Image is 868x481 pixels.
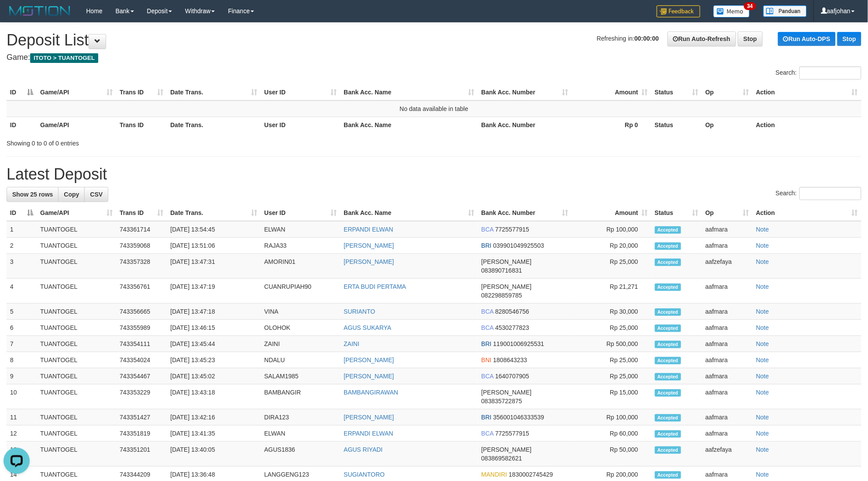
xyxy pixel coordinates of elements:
[482,389,532,396] span: [PERSON_NAME]
[482,267,522,274] span: Copy 083890716831 to clipboard
[37,304,116,320] td: TUANTOGEL
[776,187,861,200] label: Search:
[702,304,753,320] td: aafmara
[167,205,261,221] th: Date Trans.: activate to sort column ascending
[167,84,261,100] th: Date Trans.: activate to sort column ascending
[572,205,651,221] th: Amount: activate to sort column ascending
[655,341,681,348] span: Accepted
[7,84,37,100] th: ID: activate to sort column descending
[261,368,340,384] td: SALAM1985
[167,384,261,409] td: [DATE] 13:43:18
[344,258,394,265] a: [PERSON_NAME]
[261,84,340,100] th: User ID: activate to sort column ascending
[167,352,261,368] td: [DATE] 13:45:23
[482,258,532,265] span: [PERSON_NAME]
[482,242,492,249] span: BRI
[756,430,769,437] a: Note
[756,340,769,347] a: Note
[344,389,398,396] a: BAMBANGIRAWAN
[478,117,572,133] th: Bank Acc. Number
[167,117,261,133] th: Date Trans.
[90,191,103,198] span: CSV
[482,283,532,290] span: [PERSON_NAME]
[7,53,861,62] h4: Game:
[7,205,37,221] th: ID: activate to sort column descending
[799,66,861,80] input: Search:
[116,304,167,320] td: 743356665
[340,117,478,133] th: Bank Acc. Name
[756,242,769,249] a: Note
[493,414,544,421] span: Copy 356001046333539 to clipboard
[655,259,681,266] span: Accepted
[572,320,651,336] td: Rp 25,000
[116,254,167,279] td: 743357328
[37,221,116,238] td: TUANTOGEL
[167,442,261,467] td: [DATE] 13:40:05
[37,117,116,133] th: Game/API
[702,238,753,254] td: aafmara
[64,191,79,198] span: Copy
[116,442,167,467] td: 743351201
[655,414,681,422] span: Accepted
[702,352,753,368] td: aafmara
[753,205,861,221] th: Action: activate to sort column ascending
[37,409,116,426] td: TUANTOGEL
[7,368,37,384] td: 9
[572,409,651,426] td: Rp 100,000
[482,373,494,380] span: BCA
[7,4,73,17] img: MOTION_logo.png
[478,84,572,100] th: Bank Acc. Number: activate to sort column ascending
[482,340,492,347] span: BRI
[702,384,753,409] td: aafmara
[655,325,681,332] span: Accepted
[116,221,167,238] td: 743361714
[572,254,651,279] td: Rp 25,000
[753,117,861,133] th: Action
[167,320,261,336] td: [DATE] 13:46:15
[702,409,753,426] td: aafmara
[37,84,116,100] th: Game/API: activate to sort column ascending
[799,187,861,200] input: Search:
[763,5,807,17] img: panduan.png
[167,254,261,279] td: [DATE] 13:47:31
[572,279,651,304] td: Rp 21,271
[756,356,769,363] a: Note
[702,442,753,467] td: aafzefaya
[344,283,406,290] a: ERTA BUDI PERTAMA
[756,446,769,453] a: Note
[7,238,37,254] td: 2
[495,373,529,380] span: Copy 1640707905 to clipboard
[344,308,375,315] a: SURIANTO
[261,442,340,467] td: AGUS1836
[261,336,340,352] td: ZAINI
[261,254,340,279] td: AMORIN01
[493,242,544,249] span: Copy 039901049925503 to clipboard
[37,279,116,304] td: TUANTOGEL
[482,292,522,299] span: Copy 082298859785 to clipboard
[572,336,651,352] td: Rp 500,000
[702,426,753,442] td: aafmara
[116,426,167,442] td: 743351819
[7,279,37,304] td: 4
[7,166,861,183] h1: Latest Deposit
[167,238,261,254] td: [DATE] 13:51:06
[655,471,681,479] span: Accepted
[493,340,544,347] span: Copy 119001006925531 to clipboard
[7,31,861,49] h1: Deposit List
[482,446,532,453] span: [PERSON_NAME]
[495,430,529,437] span: Copy 7725577915 to clipboard
[7,187,59,202] a: Show 25 rows
[37,320,116,336] td: TUANTOGEL
[702,205,753,221] th: Op: activate to sort column ascending
[344,340,359,347] a: ZAINI
[753,84,861,100] th: Action: activate to sort column ascending
[702,221,753,238] td: aafmara
[261,238,340,254] td: RAJA33
[7,384,37,409] td: 10
[37,336,116,352] td: TUANTOGEL
[37,368,116,384] td: TUANTOGEL
[344,356,394,363] a: [PERSON_NAME]
[167,409,261,426] td: [DATE] 13:42:16
[340,205,478,221] th: Bank Acc. Name: activate to sort column ascending
[597,35,659,42] span: Refreshing in:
